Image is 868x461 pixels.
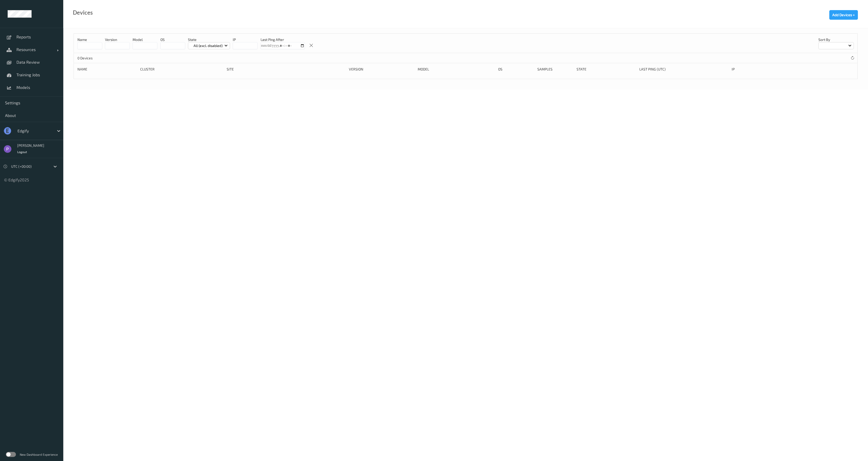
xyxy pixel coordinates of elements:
p: Name [77,37,102,42]
p: Sort by [818,37,854,42]
p: 0 Devices [77,56,115,61]
div: version [349,67,414,72]
div: OS [498,67,534,72]
p: Last Ping After [261,37,305,42]
p: State [188,37,230,42]
div: ip [732,67,803,72]
div: Name [77,67,137,72]
button: Add Devices + [829,10,858,20]
div: Devices [73,10,93,15]
p: IP [233,37,258,42]
p: OS [160,37,185,42]
div: Cluster [140,67,223,72]
div: Site [227,67,345,72]
p: version [105,37,130,42]
div: State [577,67,636,72]
p: All (excl. disabled) [192,43,224,48]
div: Last Ping (UTC) [639,67,728,72]
div: Samples [537,67,573,72]
div: Model [418,67,495,72]
p: model [133,37,157,42]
